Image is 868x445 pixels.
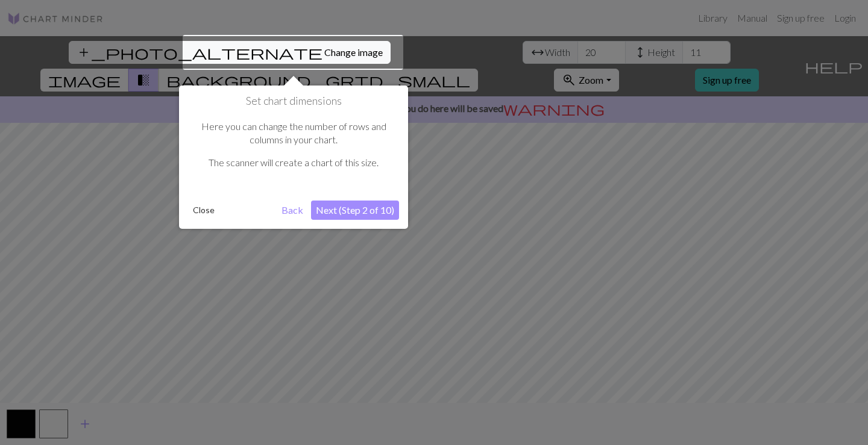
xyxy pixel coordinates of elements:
[311,201,399,220] button: Next (Step 2 of 10)
[179,86,408,229] div: Set chart dimensions
[188,95,399,108] h1: Set chart dimensions
[194,156,393,169] p: The scanner will create a chart of this size.
[194,120,393,147] p: Here you can change the number of rows and columns in your chart.
[277,201,308,220] button: Back
[188,201,219,219] button: Close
